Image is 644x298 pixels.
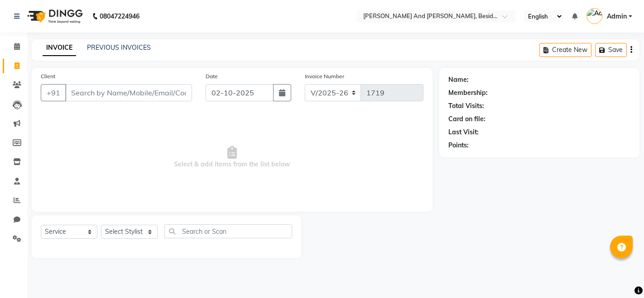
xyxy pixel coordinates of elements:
div: Total Visits: [448,101,484,111]
div: Last Visit: [448,128,479,137]
div: Card on file: [448,114,485,124]
label: Invoice Number [305,72,344,80]
img: Admin [586,8,602,24]
label: Date [206,72,218,80]
iframe: chat widget [606,262,635,289]
a: PREVIOUS INVOICES [87,43,151,52]
b: 08047224946 [100,4,139,29]
div: Membership: [448,88,488,98]
button: +91 [41,84,66,101]
input: Search or Scan [164,224,292,238]
div: Points: [448,141,469,150]
img: logo [23,4,85,29]
a: INVOICE [43,40,76,56]
span: Admin [607,12,627,21]
span: Select & add items from the list below [41,112,423,203]
button: Save [595,43,627,57]
input: Search by Name/Mobile/Email/Code [65,84,192,101]
div: Name: [448,75,469,85]
label: Client [41,72,55,80]
button: Create New [539,43,591,57]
